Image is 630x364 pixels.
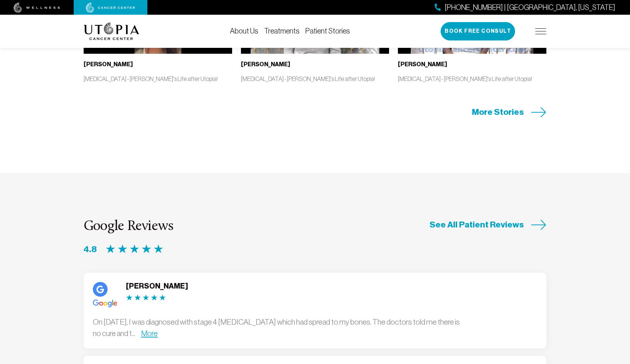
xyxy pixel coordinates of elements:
p: [MEDICAL_DATA] - [PERSON_NAME]'s Life after Utopia! [241,75,389,83]
img: Google Reviews [106,244,163,254]
img: wellness [14,3,60,13]
img: Google Reviews [126,294,166,301]
a: More Stories [472,106,546,118]
a: See All Patient Reviews [430,219,546,230]
b: [PERSON_NAME] [84,61,133,68]
img: icon-hamburger [535,28,546,34]
img: logo [84,22,139,40]
h3: Google Reviews [84,219,173,234]
div: On [DATE], I was diagnosed with stage 4 [MEDICAL_DATA] which had spread to my bones. The doctors ... [93,316,461,339]
button: Book Free Consult [441,22,515,40]
a: About Us [230,27,258,35]
a: [PHONE_NUMBER] | [GEOGRAPHIC_DATA], [US_STATE] [435,2,615,13]
span: More Stories [472,106,524,118]
img: google [93,282,108,297]
b: [PERSON_NAME] [241,61,290,68]
img: cancer center [86,3,135,13]
p: [MEDICAL_DATA] - [PERSON_NAME]'s Life after Utopia! [84,75,232,83]
span: See All Patient Reviews [430,219,524,230]
b: [PERSON_NAME] [398,61,447,68]
a: Treatments [264,27,300,35]
p: [MEDICAL_DATA] - [PERSON_NAME]'s Life after Utopia! [398,75,546,83]
img: google [93,300,117,307]
a: More [141,329,158,338]
span: 4.8 [84,244,97,255]
span: [PHONE_NUMBER] | [GEOGRAPHIC_DATA], [US_STATE] [445,2,615,13]
div: [PERSON_NAME] [126,282,188,291]
a: Patient Stories [305,27,350,35]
